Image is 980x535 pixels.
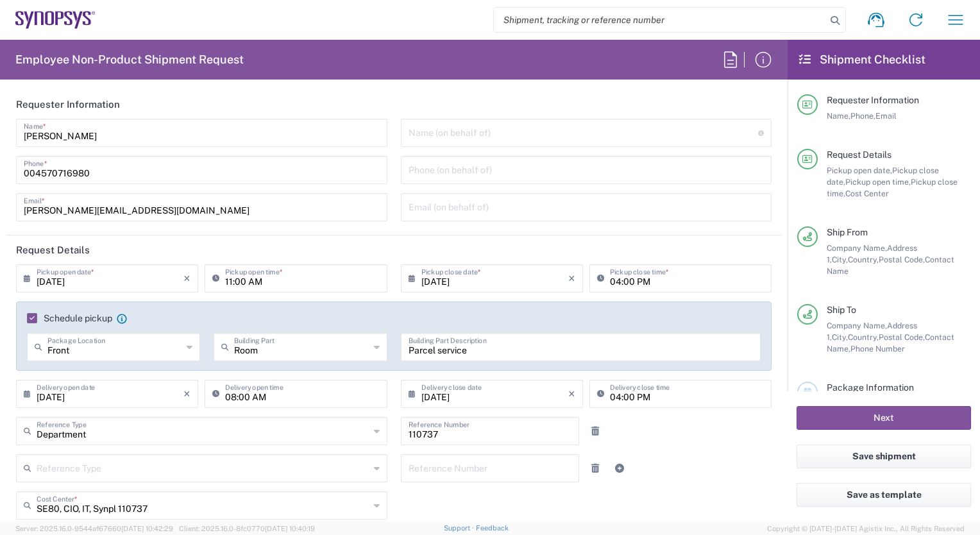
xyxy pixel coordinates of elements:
[848,332,879,342] span: Country,
[827,95,919,105] span: Requester Information
[845,189,889,198] span: Cost Center
[586,422,604,440] a: Remove Reference
[832,332,848,342] span: City,
[875,111,897,121] span: Email
[16,98,120,111] h2: Requester Information
[827,382,914,393] span: Package Information
[27,313,112,323] label: Schedule pickup
[827,227,868,237] span: Ship From
[444,524,476,532] a: Support
[16,244,90,257] h2: Request Details
[767,523,965,534] span: Copyright © [DATE]-[DATE] Agistix Inc., All Rights Reserved
[850,344,905,353] span: Phone Number
[797,483,971,507] button: Save as template
[568,384,575,404] i: ×
[568,268,575,289] i: ×
[827,111,850,121] span: Name,
[832,255,848,264] span: City,
[797,406,971,430] button: Next
[15,52,244,67] h2: Employee Non-Product Shipment Request
[850,111,875,121] span: Phone,
[183,268,190,289] i: ×
[797,445,971,468] button: Save shipment
[265,525,315,532] span: [DATE] 10:40:19
[827,321,887,330] span: Company Name,
[476,524,509,532] a: Feedback
[848,255,879,264] span: Country,
[827,166,892,175] span: Pickup open date,
[879,332,925,342] span: Postal Code,
[183,384,190,404] i: ×
[879,255,925,264] span: Postal Code,
[15,525,173,532] span: Server: 2025.16.0-9544af67660
[586,459,604,477] a: Remove Reference
[611,459,629,477] a: Add Reference
[799,52,925,67] h2: Shipment Checklist
[494,8,826,32] input: Shipment, tracking or reference number
[845,177,911,187] span: Pickup open time,
[827,149,891,160] span: Request Details
[179,525,315,532] span: Client: 2025.16.0-8fc0770
[827,305,856,315] span: Ship To
[121,525,173,532] span: [DATE] 10:42:29
[827,243,887,253] span: Company Name,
